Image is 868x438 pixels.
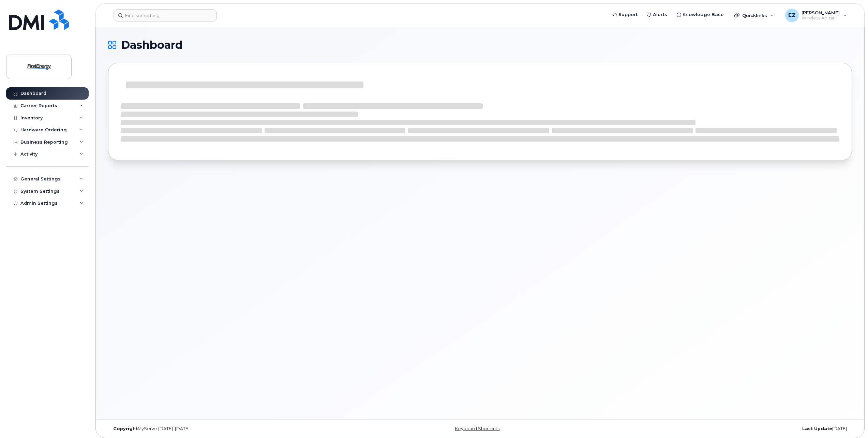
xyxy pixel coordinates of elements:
[455,426,499,431] a: Keyboard Shortcuts
[108,426,356,432] div: MyServe [DATE]–[DATE]
[604,426,852,432] div: [DATE]
[121,40,183,50] span: Dashboard
[802,426,832,431] strong: Last Update
[113,426,138,431] strong: Copyright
